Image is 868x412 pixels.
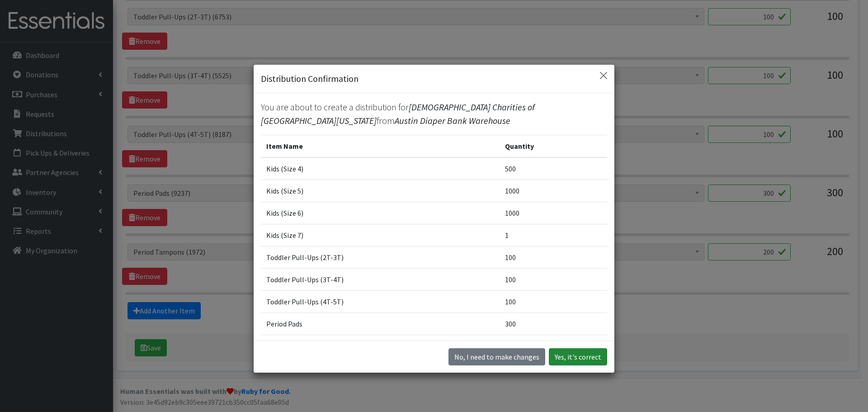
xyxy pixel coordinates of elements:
td: 1 [500,224,607,246]
th: Item Name [261,135,500,158]
td: Period Tampons [261,335,500,357]
td: Kids (Size 7) [261,224,500,246]
td: Toddler Pull-Ups (3T-4T) [261,269,500,291]
h5: Distribution Confirmation [261,72,359,85]
p: You are about to create a distribution for from [261,100,607,128]
td: Toddler Pull-Ups (4T-5T) [261,291,500,313]
td: Kids (Size 5) [261,180,500,202]
td: Toddler Pull-Ups (2T-3T) [261,246,500,269]
td: 1000 [500,180,607,202]
td: Period Pads [261,313,500,335]
th: Quantity [500,135,607,158]
td: 500 [500,157,607,180]
td: 200 [500,335,607,357]
td: Kids (Size 4) [261,157,500,180]
span: Austin Diaper Bank Warehouse [395,115,510,126]
button: Close [596,68,611,83]
td: 300 [500,313,607,335]
button: No I need to make changes [448,348,545,365]
td: 100 [500,291,607,313]
td: Kids (Size 6) [261,202,500,224]
button: Yes, it's correct [549,348,607,365]
td: 1000 [500,202,607,224]
td: 100 [500,269,607,291]
td: 100 [500,246,607,269]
